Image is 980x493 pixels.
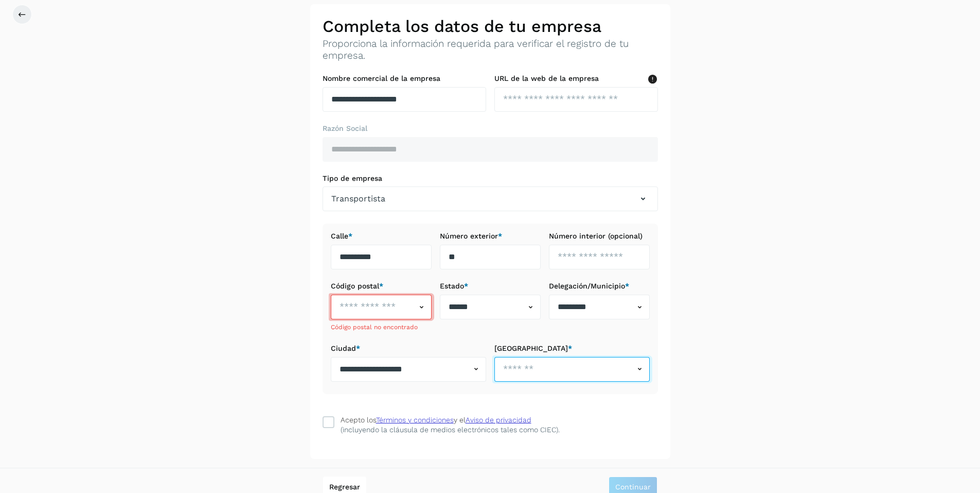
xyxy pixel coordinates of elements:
span: Código postal no encontrado [331,324,418,331]
span: Transportista [331,193,385,205]
span: Regresar [329,483,360,490]
label: [GEOGRAPHIC_DATA] [494,344,650,353]
label: Calle [331,232,432,241]
a: Términos y condiciones [376,416,454,424]
label: Número interior (opcional) [549,232,650,241]
label: Tipo de empresa [323,174,658,183]
p: Proporciona la información requerida para verificar el registro de tu empresa. [323,38,658,62]
span: Continuar [615,483,651,490]
label: Razón Social [323,124,658,133]
label: Nombre comercial de la empresa [323,74,486,83]
label: URL de la web de la empresa [494,74,658,83]
h2: Completa los datos de tu empresa [323,16,658,36]
label: Delegación/Municipio [549,282,650,291]
label: Estado [440,282,541,291]
label: Número exterior [440,232,541,241]
label: Código postal [331,282,432,291]
div: Acepto los y el [341,415,531,426]
a: Aviso de privacidad [466,416,531,424]
label: Ciudad [331,344,486,353]
p: (incluyendo la cláusula de medios electrónicos tales como CIEC). [341,426,560,434]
